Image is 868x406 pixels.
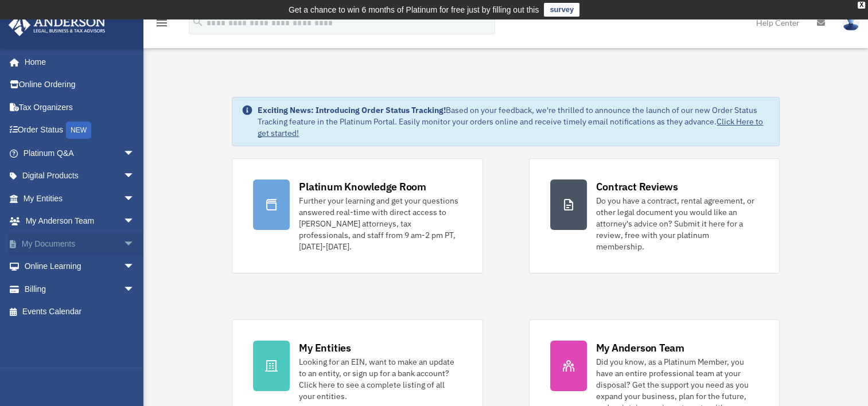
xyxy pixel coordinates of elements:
[123,255,146,279] span: arrow_drop_down
[544,3,579,17] a: survey
[299,341,351,355] div: My Entities
[8,300,152,323] a: Events Calendar
[155,20,169,30] a: menu
[858,2,865,9] div: close
[192,15,204,28] i: search
[8,165,152,188] a: Digital Productsarrow_drop_down
[123,210,146,233] span: arrow_drop_down
[842,14,859,31] img: User Pic
[258,116,763,138] a: Click Here to get started!
[8,255,152,278] a: Online Learningarrow_drop_down
[123,142,146,165] span: arrow_drop_down
[123,232,146,256] span: arrow_drop_down
[8,278,152,300] a: Billingarrow_drop_down
[8,50,146,73] a: Home
[529,158,780,274] a: Contract Reviews Do you have a contract, rental agreement, or other legal document you would like...
[299,195,461,252] div: Further your learning and get your questions answered real-time with direct access to [PERSON_NAM...
[596,179,678,194] div: Contract Reviews
[299,179,426,194] div: Platinum Knowledge Room
[258,105,446,115] strong: Exciting News: Introducing Order Status Tracking!
[8,232,152,255] a: My Documentsarrow_drop_down
[123,278,146,301] span: arrow_drop_down
[123,165,146,188] span: arrow_drop_down
[258,104,769,139] div: Based on your feedback, we're thrilled to announce the launch of our new Order Status Tracking fe...
[596,341,684,355] div: My Anderson Team
[8,142,152,165] a: Platinum Q&Aarrow_drop_down
[8,210,152,233] a: My Anderson Teamarrow_drop_down
[8,119,152,142] a: Order StatusNEW
[155,16,169,30] i: menu
[123,187,146,210] span: arrow_drop_down
[8,187,152,210] a: My Entitiesarrow_drop_down
[596,195,758,252] div: Do you have a contract, rental agreement, or other legal document you would like an attorney's ad...
[8,73,152,96] a: Online Ordering
[232,158,482,274] a: Platinum Knowledge Room Further your learning and get your questions answered real-time with dire...
[299,356,461,402] div: Looking for an EIN, want to make an update to an entity, or sign up for a bank account? Click her...
[8,96,152,119] a: Tax Organizers
[289,3,539,17] div: Get a chance to win 6 months of Platinum for free just by filling out this
[66,122,91,139] div: NEW
[5,14,109,36] img: Anderson Advisors Platinum Portal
